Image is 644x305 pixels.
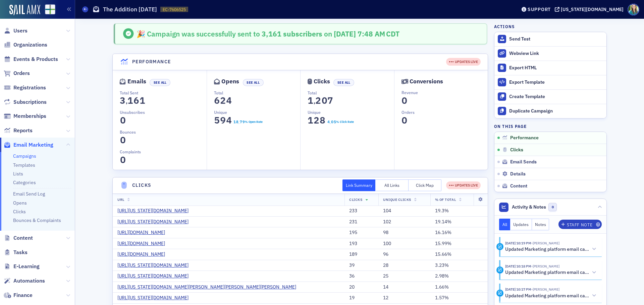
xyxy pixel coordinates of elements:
span: Users [13,27,28,34]
a: Opens [13,200,27,206]
button: Duplicate Campaign [494,104,606,118]
div: 19.14% [435,219,483,225]
h4: On this page [494,123,607,129]
span: CDT [385,29,400,39]
span: 7 [326,95,335,106]
span: Helen Oglesby [531,287,559,292]
section: 1,207 [308,97,333,104]
span: Performance [510,135,539,141]
button: Send Test [494,32,606,46]
div: Activity [496,266,503,274]
h4: Performance [132,58,171,65]
p: Total [308,90,394,96]
a: Orders [4,70,30,77]
a: [URL][US_STATE][DOMAIN_NAME] [117,208,194,214]
section: 128 [308,117,326,124]
span: Memberships [13,112,46,120]
section: 3,161 [120,97,146,104]
span: Profile [628,4,639,15]
h5: Updated Marketing platform email campaign: The Addition [DATE] [505,293,589,299]
a: Campaigns [13,153,36,159]
div: 19.3% [435,208,483,214]
p: Unsubscribes [120,109,207,115]
button: Link Summary [342,179,376,191]
span: 1 [306,115,315,126]
div: 189 [349,251,374,257]
div: 39 [349,262,374,269]
div: 96 [383,251,426,257]
p: Unique [308,109,394,115]
span: Automations [13,277,45,285]
span: URL [117,197,124,202]
button: See All [243,79,264,86]
span: 🎉 Campaign was successfully sent to on [137,29,334,39]
span: Reports [13,127,33,134]
p: Complaints [120,149,207,155]
h5: Updated Marketing platform email campaign: The Addition [DATE] [505,270,589,276]
section: 0 [120,136,126,144]
div: Support [528,6,551,12]
a: Registrations [4,84,46,91]
span: Helen Oglesby [531,241,559,245]
span: 5 [333,119,336,125]
div: Webview Link [509,51,603,57]
section: 0 [120,156,126,164]
span: Helen Oglesby [531,264,559,269]
div: 98 [383,230,426,236]
span: , [126,97,127,106]
span: 1 [306,95,315,106]
div: Send Test [509,36,603,42]
button: All [499,219,511,230]
span: 5 [212,115,221,126]
span: Activity & Notes [512,204,546,211]
span: Content [13,234,33,242]
button: Updates [510,219,532,230]
span: 1 [233,119,236,125]
a: SailAMX [9,5,40,15]
div: Emails [127,80,146,83]
div: % Open Rate [245,120,263,124]
time: 9/1/2025 10:17 PM [505,287,531,292]
span: 2 [314,95,323,106]
div: 15.66% [435,251,483,257]
p: Orders [401,109,488,115]
a: Lists [13,171,23,177]
span: . [330,121,331,125]
button: All Links [375,179,409,191]
div: 233 [349,208,374,214]
span: , [314,97,315,106]
div: UPDATES LIVE [449,183,478,188]
span: 1 [138,95,147,106]
span: 0 [118,154,127,166]
span: 0 [320,95,329,106]
div: % Click Rate [336,120,354,124]
span: 8 [235,119,239,125]
a: Finance [4,292,33,299]
span: Email Marketing [13,141,53,149]
p: Total Sent [120,90,207,96]
section: 4.05 [327,120,336,124]
a: Categories [13,179,36,185]
button: Click Map [409,179,442,191]
span: 9 [242,119,245,125]
span: Organizations [13,41,47,49]
a: Clicks [13,209,26,215]
div: 15.99% [435,241,483,247]
span: 2 [312,115,321,126]
span: 0 [118,134,127,146]
a: Users [4,27,28,34]
span: Clicks [349,197,362,202]
div: Activity [496,290,503,297]
span: 0 [330,119,334,125]
section: 0 [120,117,126,124]
span: 0 [400,95,409,106]
a: [URL][DOMAIN_NAME] [117,230,170,236]
a: [URL][US_STATE][DOMAIN_NAME] [117,273,194,279]
span: Clicks [510,147,523,153]
div: 25 [383,273,426,279]
p: Total [214,90,301,96]
div: 3.23% [435,262,483,269]
div: 14 [383,284,426,290]
button: Notes [532,219,549,230]
span: 4 [224,115,233,126]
